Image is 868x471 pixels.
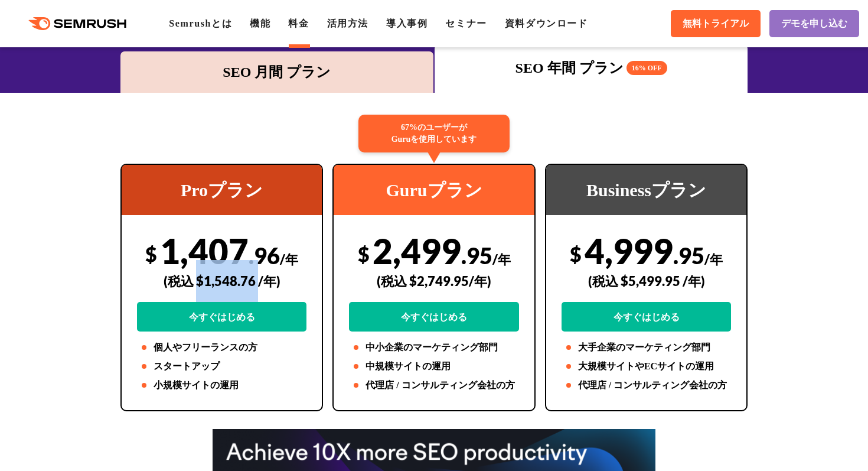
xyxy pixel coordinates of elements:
a: 機能 [250,18,270,28]
div: 2,499 [349,230,519,332]
a: 料金 [288,18,309,28]
div: 67%のユーザーが Guruを使用しています [358,115,510,152]
a: 資料ダウンロード [505,18,588,28]
span: 16% OFF [626,61,667,75]
span: デモを申し込む [781,18,847,30]
li: 代理店 / コンサルティング会社の方 [562,378,732,392]
span: .95 [461,242,492,269]
a: 活用方法 [327,18,368,28]
div: Businessプラン [546,165,747,215]
a: 無料トライアル [671,10,761,37]
div: SEO 月間 プラン [126,61,428,83]
div: Guruプラン [334,165,534,215]
span: $ [145,242,157,266]
span: /年 [492,251,511,267]
li: 小規模サイトの運用 [137,378,307,392]
li: 中小企業のマーケティング部門 [349,340,519,355]
a: 今すぐはじめる [137,302,307,332]
li: スタートアップ [137,359,307,373]
div: 4,999 [562,230,732,332]
a: 今すぐはじめる [349,302,519,332]
a: 今すぐはじめる [562,302,732,332]
span: $ [570,242,582,266]
li: 中規模サイトの運用 [349,359,519,373]
li: 個人やフリーランスの方 [137,340,307,355]
div: (税込 $5,499.95 /年) [562,260,732,302]
div: Proプラン [122,165,322,215]
div: SEO 年間 プラン [440,57,742,79]
div: (税込 $2,749.95/年) [349,260,519,302]
span: .96 [249,242,280,269]
span: .95 [673,242,704,269]
div: 1,407 [137,230,307,332]
a: セミナー [445,18,487,28]
span: $ [358,242,370,266]
li: 大規模サイトやECサイトの運用 [562,359,732,373]
div: (税込 $1,548.76 /年) [137,260,307,302]
a: 導入事例 [386,18,428,28]
span: /年 [280,251,298,267]
li: 代理店 / コンサルティング会社の方 [349,378,519,392]
span: 無料トライアル [683,18,749,30]
a: Semrushとは [169,18,232,28]
span: /年 [704,251,723,267]
a: デモを申し込む [769,10,859,37]
li: 大手企業のマーケティング部門 [562,340,732,355]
